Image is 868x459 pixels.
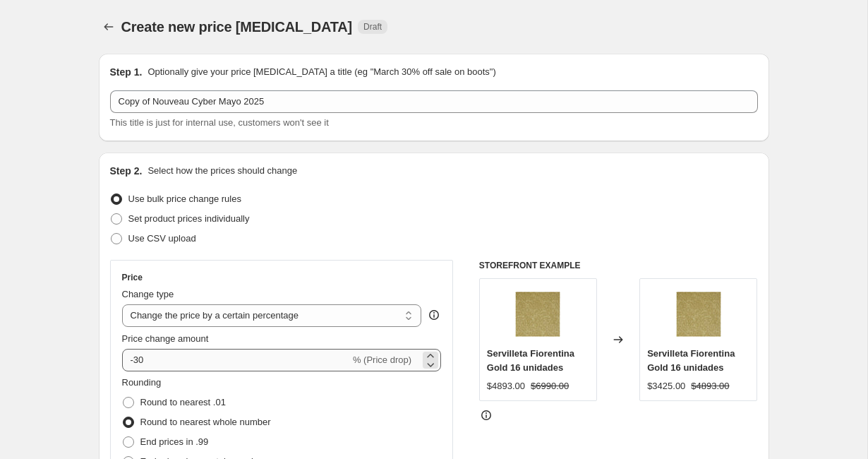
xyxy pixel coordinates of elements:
span: Change type [122,289,174,299]
span: Create new price [MEDICAL_DATA] [121,19,353,35]
h6: STOREFRONT EXAMPLE [479,260,758,271]
span: Set product prices individually [128,213,250,224]
span: Servilleta Fiorentina Gold 16 unidades [487,348,574,373]
button: Price change jobs [99,17,119,37]
span: Rounding [122,377,162,388]
span: Use bulk price change rules [128,193,241,204]
img: EH-74389_b-FiorentinaUNIgold_80x.jpg [670,286,727,342]
span: This title is just for internal use, customers won't see it [110,117,329,128]
span: Draft [363,21,382,32]
strike: $4893.00 [691,379,729,393]
span: % (Price drop) [353,354,411,365]
img: EH-74389_b-FiorentinaUNIgold_80x.jpg [510,286,566,342]
div: $4893.00 [487,379,525,393]
div: help [427,308,441,322]
span: Servilleta Fiorentina Gold 16 unidades [647,348,735,373]
h3: Price [122,272,143,283]
span: Round to nearest whole number [140,417,271,427]
strike: $6990.00 [531,379,569,393]
p: Select how the prices should change [147,164,297,178]
h2: Step 1. [110,65,143,79]
span: Round to nearest .01 [140,397,226,407]
h2: Step 2. [110,164,143,178]
span: End prices in .99 [140,436,209,447]
input: 30% off holiday sale [110,90,758,113]
input: -15 [122,349,350,371]
p: Optionally give your price [MEDICAL_DATA] a title (eg "March 30% off sale on boots") [147,65,495,79]
div: $3425.00 [647,379,685,393]
span: Price change amount [122,333,209,344]
span: Use CSV upload [128,233,196,244]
